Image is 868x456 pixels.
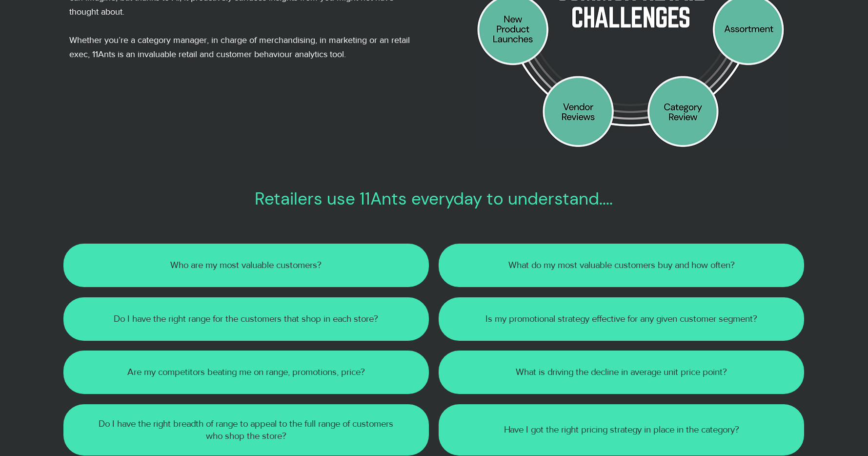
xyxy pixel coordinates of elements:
span: Retailers use 11Ants everyday to understand.... [255,187,613,210]
p: Are my competitors beating me on range, promotions, price? [98,366,395,378]
span: Who are my most valuable customers? [170,260,322,270]
p: Is my promotional strategy effective for any given customer segment? [473,313,770,325]
p: What do my most valuable customers buy and how often? [473,259,770,271]
p: Do I have the right range for the customers that shop in each store? [98,313,395,325]
p: Have I got the right pricing strategy in place in the category? [473,424,770,436]
p: Do I have the right breadth of range to appeal to the full range of customers who shop the store? [98,418,395,442]
p: What is driving the decline in average unit price point? [473,366,770,378]
span: Whether you’re a category manager, in charge of merchandising, in marketing or an retail exec, 11... [69,35,410,59]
